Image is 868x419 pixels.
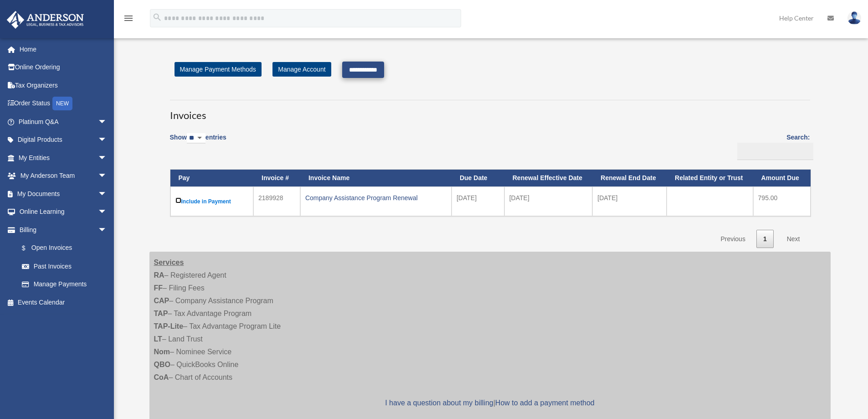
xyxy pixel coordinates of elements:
[187,133,205,144] select: Showentries
[6,113,121,131] a: Platinum Q&Aarrow_drop_down
[13,239,112,258] a: $Open Invoices
[152,12,162,22] i: search
[6,221,116,239] a: Billingarrow_drop_down
[154,310,168,317] strong: TAP
[154,322,184,330] strong: TAP-Lite
[6,76,121,94] a: Tax Organizers
[6,203,121,221] a: Online Learningarrow_drop_down
[98,185,116,203] span: arrow_drop_down
[300,170,452,186] th: Invoice Name: activate to sort column ascending
[154,271,164,279] strong: RA
[98,203,116,222] span: arrow_drop_down
[98,113,116,131] span: arrow_drop_down
[737,143,813,160] input: Search:
[667,170,753,186] th: Related Entity or Trust: activate to sort column ascending
[170,132,226,153] label: Show entries
[98,131,116,150] span: arrow_drop_down
[753,186,811,216] td: 795.00
[592,170,667,186] th: Renewal End Date: activate to sort column ascending
[123,16,134,24] a: menu
[847,11,861,25] img: User Pic
[253,186,300,216] td: 2189928
[6,149,121,167] a: My Entitiesarrow_drop_down
[13,275,116,294] a: Manage Payments
[452,170,504,186] th: Due Date: activate to sort column ascending
[52,97,72,110] div: NEW
[98,221,116,239] span: arrow_drop_down
[6,58,121,77] a: Online Ordering
[170,100,810,123] h3: Invoices
[6,167,121,185] a: My Anderson Teamarrow_drop_down
[253,170,300,186] th: Invoice #: activate to sort column ascending
[6,131,121,149] a: Digital Productsarrow_drop_down
[6,293,121,311] a: Events Calendar
[592,186,667,216] td: [DATE]
[504,170,593,186] th: Renewal Effective Date: activate to sort column ascending
[272,62,331,77] a: Manage Account
[753,170,811,186] th: Amount Due: activate to sort column ascending
[6,40,121,58] a: Home
[123,13,134,24] i: menu
[98,167,116,186] span: arrow_drop_down
[756,230,774,248] a: 1
[154,259,184,266] strong: Services
[6,185,121,203] a: My Documentsarrow_drop_down
[170,170,254,186] th: Pay: activate to sort column descending
[780,230,807,248] a: Next
[154,397,826,409] p: |
[4,11,87,29] img: Anderson Advisors Platinum Portal
[154,361,170,368] strong: QBO
[98,149,116,167] span: arrow_drop_down
[6,94,121,113] a: Order StatusNEW
[504,186,593,216] td: [DATE]
[385,399,493,407] a: I have a question about my billing
[734,132,810,160] label: Search:
[305,191,447,204] div: Company Assistance Program Renewal
[495,399,595,407] a: How to add a payment method
[154,335,162,343] strong: LT
[154,297,169,305] strong: CAP
[175,62,262,77] a: Manage Payment Methods
[13,257,116,275] a: Past Invoices
[452,186,504,216] td: [DATE]
[154,348,170,356] strong: Nom
[714,230,752,248] a: Previous
[154,373,169,381] strong: CoA
[154,284,163,292] strong: FF
[175,197,181,203] input: Include in Payment
[27,243,31,254] span: $
[175,196,249,207] label: Include in Payment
